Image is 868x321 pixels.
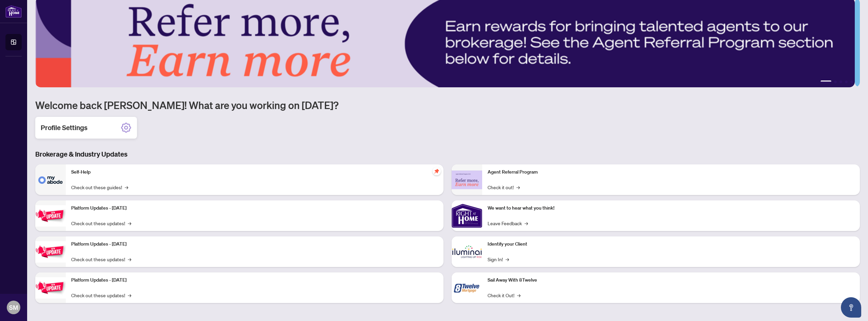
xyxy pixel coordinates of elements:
span: → [525,219,528,227]
p: Identify your Client [488,240,854,248]
a: Check it out!→ [488,183,520,191]
span: SM [9,303,18,312]
p: We want to hear what you think! [488,204,854,212]
button: 2 [834,81,837,83]
span: → [517,291,520,299]
button: Open asap [841,297,861,318]
img: logo [5,5,22,18]
h3: Brokerage & Industry Updates [35,149,860,159]
a: Check out these updates!→ [71,255,131,263]
img: Platform Updates - July 8, 2025 [35,241,66,263]
img: Sail Away With 8Twelve [452,272,482,303]
h2: Profile Settings [41,123,87,132]
span: → [128,255,131,263]
button: 3 [840,81,842,83]
p: Self-Help [71,168,438,176]
p: Platform Updates - [DATE] [71,240,438,248]
p: Platform Updates - [DATE] [71,277,438,284]
a: Sign In!→ [488,255,509,263]
a: Leave Feedback→ [488,219,528,227]
span: → [125,183,128,191]
a: Check out these updates!→ [71,219,131,227]
h1: Welcome back [PERSON_NAME]! What are you working on [DATE]? [35,99,860,111]
img: Agent Referral Program [452,171,482,189]
a: Check it Out!→ [488,291,520,299]
p: Platform Updates - [DATE] [71,204,438,212]
button: 4 [845,81,848,83]
img: Identify your Client [452,236,482,267]
p: Sail Away With 8Twelve [488,277,854,284]
img: Platform Updates - June 23, 2025 [35,277,66,299]
a: Check out these updates!→ [71,291,131,299]
button: 5 [850,81,853,83]
p: Agent Referral Program [488,168,854,176]
img: We want to hear what you think! [452,200,482,231]
span: → [128,291,131,299]
img: Self-Help [35,164,66,195]
button: 1 [821,81,831,83]
span: pushpin [433,167,441,175]
span: → [516,183,520,191]
img: Platform Updates - July 21, 2025 [35,205,66,227]
a: Check out these guides!→ [71,183,128,191]
span: → [128,219,131,227]
span: → [506,255,509,263]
